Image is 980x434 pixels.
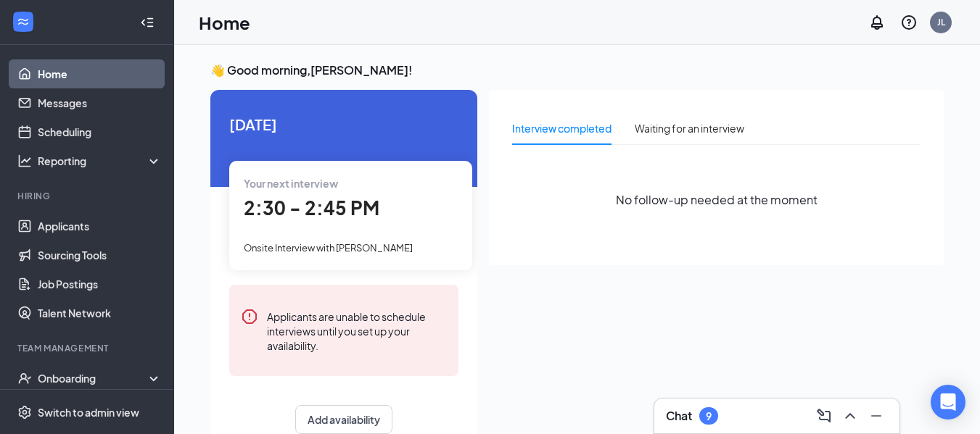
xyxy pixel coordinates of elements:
div: Open Intercom Messenger [931,385,965,420]
button: ChevronUp [839,404,862,427]
button: Add availability [295,405,392,434]
a: Sourcing Tools [38,241,162,270]
a: Job Postings [38,270,162,299]
div: Interview completed [512,120,612,136]
div: Applicants are unable to schedule interviews until you set up your availability. [267,308,447,353]
h3: 👋 Good morning, [PERSON_NAME] ! [210,62,944,78]
div: Reporting [38,154,162,168]
span: Onsite Interview with [PERSON_NAME] [244,242,413,254]
svg: WorkstreamLogo [16,14,30,29]
h3: Chat [666,408,692,424]
div: Waiting for an interview [635,120,744,136]
div: Switch to admin view [38,405,139,420]
svg: QuestionInfo [900,14,918,31]
svg: Analysis [17,154,32,168]
svg: Error [241,308,258,325]
button: ComposeMessage [812,404,836,427]
svg: ChevronUp [841,407,859,425]
a: Talent Network [38,299,162,327]
h1: Home [199,10,250,35]
svg: UserCheck [17,371,32,385]
a: Scheduling [38,117,162,146]
span: No follow-up needed at the moment [616,191,818,209]
a: Messages [38,88,162,117]
div: Hiring [17,190,159,202]
span: [DATE] [229,113,458,135]
span: Your next interview [244,177,338,190]
svg: Notifications [868,14,886,31]
span: 2:30 - 2:45 PM [244,196,379,220]
svg: Settings [17,405,32,420]
svg: ComposeMessage [815,407,833,425]
button: Minimize [865,404,888,427]
a: Applicants [38,212,162,241]
svg: Collapse [140,15,155,30]
div: Team Management [17,342,159,354]
a: Home [38,59,162,88]
div: JL [937,16,945,28]
div: Onboarding [38,371,149,385]
svg: Minimize [868,407,885,425]
div: 9 [706,410,712,422]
